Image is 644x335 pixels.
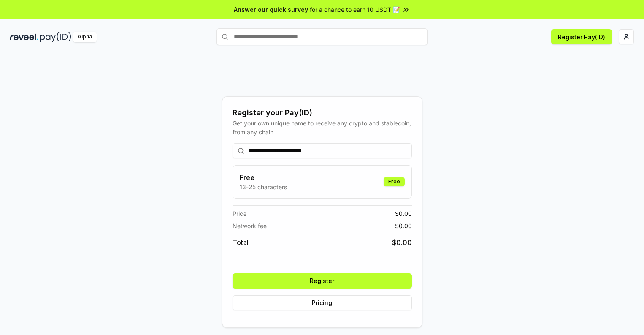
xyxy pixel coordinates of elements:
[551,29,612,44] button: Register Pay(ID)
[233,107,412,119] div: Register your Pay(ID)
[240,182,287,191] p: 13-25 characters
[240,172,287,182] h3: Free
[233,295,412,310] button: Pricing
[395,221,412,230] span: $ 0.00
[40,32,71,42] img: pay_id
[395,209,412,218] span: $ 0.00
[233,209,246,218] span: Price
[233,273,412,289] button: Register
[384,177,405,186] div: Free
[392,237,412,248] span: $ 0.00
[73,32,97,42] div: Alpha
[10,32,38,42] img: reveel_dark
[233,237,249,248] span: Total
[233,119,412,136] div: Get your own unique name to receive any crypto and stablecoin, from any chain
[233,221,267,230] span: Network fee
[310,5,400,14] span: for a chance to earn 10 USDT 📝
[234,5,308,14] span: Answer our quick survey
